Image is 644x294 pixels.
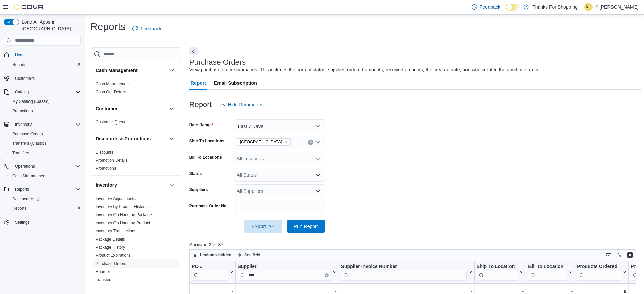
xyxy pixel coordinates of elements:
[12,120,34,129] button: Inventory
[96,105,166,112] button: Customer
[1,217,83,227] button: Settings
[577,264,626,281] button: Products Ordered
[96,67,166,74] button: Cash Management
[325,273,329,277] button: Clear input
[244,220,282,233] button: Export
[7,106,83,116] button: Promotions
[7,129,83,139] button: Purchase Orders
[190,251,234,259] button: 1 column hidden
[341,264,467,281] div: Supplier Invoice Number
[12,162,81,171] span: Operations
[244,252,262,258] span: Sort fields
[9,149,32,157] a: Transfers
[12,62,26,67] span: Reports
[12,185,32,194] button: Reports
[577,264,621,270] div: Products Ordered
[15,220,29,225] span: Settings
[240,139,282,145] span: [GEOGRAPHIC_DATA]
[9,107,36,115] a: Promotions
[1,162,83,171] button: Operations
[12,74,37,83] a: Customers
[12,218,32,226] a: Settings
[9,204,29,212] a: Reports
[189,171,202,176] label: Status
[192,264,233,281] button: PO #
[477,264,524,281] button: Ship To Location
[315,156,321,161] button: Open list of options
[308,140,313,145] button: Clear input
[12,206,26,211] span: Reports
[284,140,288,144] button: Remove Southdale from selection in this group
[96,196,136,201] span: Inventory Adjustments
[96,182,117,188] h3: Inventory
[15,89,29,95] span: Catalog
[189,155,222,160] label: Bill To Locations
[199,252,231,258] span: 1 column hidden
[528,264,573,281] button: Bill To Location
[237,138,291,146] span: Southdale
[12,141,46,146] span: Transfers (Classic)
[7,171,83,181] button: Cash Management
[96,221,150,225] a: Inventory On Hand by Product
[477,264,519,270] div: Ship To Location
[7,148,83,158] button: Transfers
[96,150,113,155] span: Discounts
[96,67,138,74] h3: Cash Management
[12,99,50,104] span: My Catalog (Classic)
[96,135,151,142] h3: Discounts & Promotions
[7,97,83,106] button: My Catalog (Classic)
[477,264,519,281] div: Ship To Location
[9,149,81,157] span: Transfers
[237,264,336,281] button: SupplierClear input
[217,98,266,111] button: Hide Parameters
[15,52,26,58] span: Home
[506,4,520,11] input: Dark Mode
[96,245,125,250] a: Package History
[96,119,126,125] span: Customer Queue
[528,264,567,270] div: Bill To Location
[168,181,176,189] button: Inventory
[189,58,246,66] h3: Purchase Orders
[96,135,166,142] button: Discounts & Promotions
[189,138,224,144] label: Ship To Locations
[228,101,264,108] span: Hide Parameters
[9,130,81,138] span: Purchase Orders
[90,80,181,99] div: Cash Management
[96,220,150,226] span: Inventory On Hand by Product
[9,195,42,203] a: Dashboards
[1,73,83,83] button: Customers
[341,264,467,270] div: Supplier Invoice Number
[96,212,152,217] a: Inventory On Hand by Package
[96,269,110,274] a: Reorder
[7,139,83,148] button: Transfers (Classic)
[580,3,582,11] p: |
[287,220,325,233] button: Run Report
[189,66,540,73] div: View purchase order summaries. This includes the current status, supplier, ordered amounts, recei...
[1,120,83,129] button: Inventory
[96,253,131,258] a: Product Expirations
[189,241,641,248] p: Showing 2 of 37
[96,253,131,258] span: Product Expirations
[234,119,325,133] button: Last 7 Days
[12,88,81,96] span: Catalog
[12,50,81,59] span: Home
[9,61,81,69] span: Reports
[19,19,81,32] span: Load All Apps in [GEOGRAPHIC_DATA]
[96,166,116,171] a: Promotions
[15,164,35,169] span: Operations
[96,236,125,242] span: Package Details
[7,194,83,204] a: Dashboards
[96,90,126,94] a: Cash Out Details
[1,185,83,194] button: Reports
[12,173,46,179] span: Cash Management
[15,187,29,192] span: Reports
[96,82,130,86] a: Cash Management
[9,139,81,148] span: Transfers (Classic)
[96,261,126,266] a: Purchase Orders
[315,140,321,145] button: Open list of options
[96,182,166,188] button: Inventory
[528,264,567,281] div: Bill To Location
[14,4,44,10] img: Cova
